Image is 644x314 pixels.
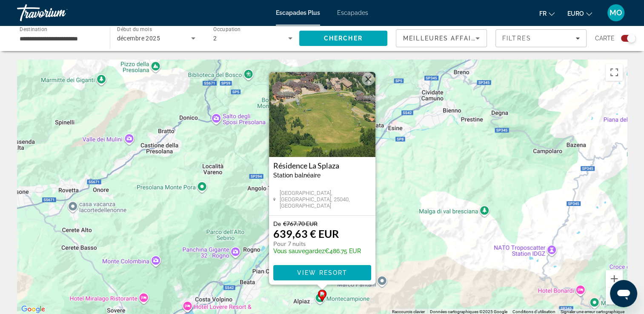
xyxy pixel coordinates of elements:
span: Meilleures affaires [403,35,485,42]
span: [GEOGRAPHIC_DATA], [GEOGRAPHIC_DATA], 25040, [GEOGRAPHIC_DATA] [280,190,371,209]
button: Menu utilisateur [605,4,627,22]
span: Chercher [324,35,363,42]
mat-select: Trier par [403,33,480,43]
button: Passer en plein écran [606,64,623,81]
img: Résidence La Splaza [269,72,375,157]
span: Station balnéaire [273,172,321,179]
span: MO [610,9,622,17]
span: €767.70 EUR [283,220,318,227]
button: Changer de devise [567,7,592,20]
a: Résidence La Splaza [273,161,371,170]
span: Fr [539,10,547,17]
a: Escapades [337,9,368,16]
button: Zoom avant [606,270,623,287]
button: Filtres [495,29,587,47]
span: décembre 2025 [117,35,160,42]
input: Sélectionnez la destination [20,34,99,44]
span: View Resort [297,269,347,276]
button: Changer la langue [539,7,555,20]
span: Occupation [213,26,241,32]
button: Rechercher [299,31,388,46]
span: Destination [20,26,47,32]
button: View Resort [273,265,371,280]
a: Conditions d’utilisation (s’ouvre dans un nouvel onglet) [512,309,555,314]
a: Escapades Plus [276,9,320,16]
span: Carte [595,32,615,44]
span: 2 [213,35,217,42]
span: Filtres [502,35,531,42]
a: Signaler une erreur cartographique [561,309,624,314]
span: EURO [567,10,584,17]
font: €486.75 EUR [273,248,361,254]
button: Zoom arrière [606,288,623,305]
p: Pour 7 nuits [273,240,361,248]
a: Travorium [17,2,102,24]
span: Vous sauvegardez [273,248,325,254]
iframe: Bouton de lancement de la fenêtre de messagerie [610,280,637,307]
span: Début du mois [117,26,152,32]
font: 639,63 € EUR [273,227,339,240]
span: De [273,220,281,227]
span: Données cartographiques ©2025 Google [430,309,507,314]
button: Fermer [362,73,375,86]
